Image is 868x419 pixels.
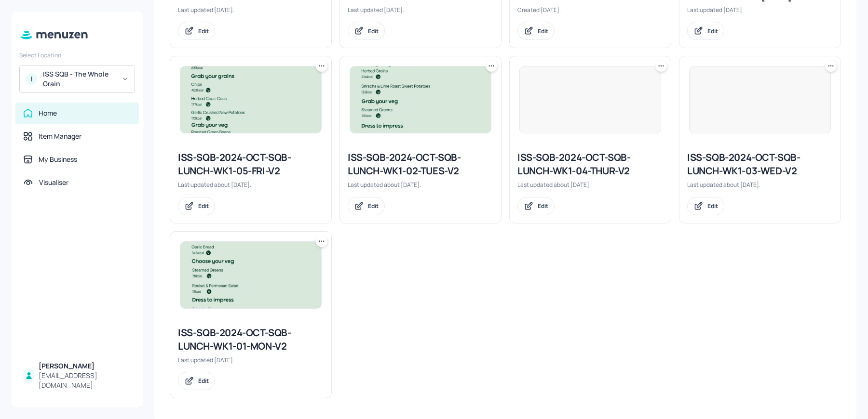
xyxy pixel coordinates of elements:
[178,6,324,14] div: Last updated [DATE].
[178,326,324,353] div: ISS-SQB-2024-OCT-SQB-LUNCH-WK1-01-MON-V2
[538,27,548,35] div: Edit
[180,66,321,133] img: 2025-07-25-1753442231135gm4a12liwy5.jpeg
[517,151,663,178] div: ISS-SQB-2024-OCT-SQB-LUNCH-WK1-04-THUR-V2
[350,66,491,133] img: 2025-07-17-175276292398386lxdfqve8t.jpeg
[39,155,77,164] div: My Business
[178,151,324,178] div: ISS-SQB-2024-OCT-SQB-LUNCH-WK1-05-FRI-V2
[43,69,116,89] div: ISS SQB - The Whole Grain
[368,202,379,210] div: Edit
[19,51,135,59] div: Select Location
[178,181,324,189] div: Last updated about [DATE].
[348,6,493,14] div: Last updated [DATE].
[517,6,663,14] div: Created [DATE].
[687,181,833,189] div: Last updated about [DATE].
[178,356,324,364] div: Last updated [DATE].
[348,181,493,189] div: Last updated about [DATE].
[39,131,81,141] div: Item Manager
[26,73,37,85] div: I
[348,151,493,178] div: ISS-SQB-2024-OCT-SQB-LUNCH-WK1-02-TUES-V2
[39,371,131,390] div: [EMAIL_ADDRESS][DOMAIN_NAME]
[707,27,718,35] div: Edit
[39,108,57,118] div: Home
[707,202,718,210] div: Edit
[180,242,321,308] img: 2025-08-18-17555145156888q283rqn6nh.jpeg
[538,202,548,210] div: Edit
[39,178,68,187] div: Visualiser
[517,181,663,189] div: Last updated about [DATE].
[198,377,209,385] div: Edit
[198,202,209,210] div: Edit
[198,27,209,35] div: Edit
[687,6,833,14] div: Last updated [DATE].
[368,27,379,35] div: Edit
[687,151,833,178] div: ISS-SQB-2024-OCT-SQB-LUNCH-WK1-03-WED-V2
[39,361,131,371] div: [PERSON_NAME]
